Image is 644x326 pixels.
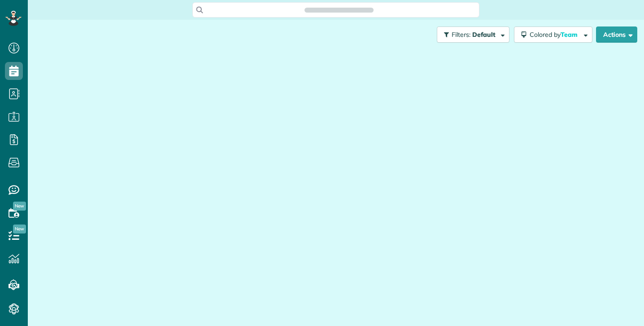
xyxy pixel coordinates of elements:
span: Team [561,31,579,39]
span: Search ZenMaid… [313,5,364,14]
button: Actions [596,26,637,43]
span: New [13,202,26,211]
span: Default [472,31,496,39]
a: Filters: Default [432,26,509,43]
span: Colored by [530,31,581,39]
button: Colored byTeam [514,26,592,43]
span: Filters: [452,31,470,39]
span: New [13,225,26,233]
button: Filters: Default [437,26,509,43]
